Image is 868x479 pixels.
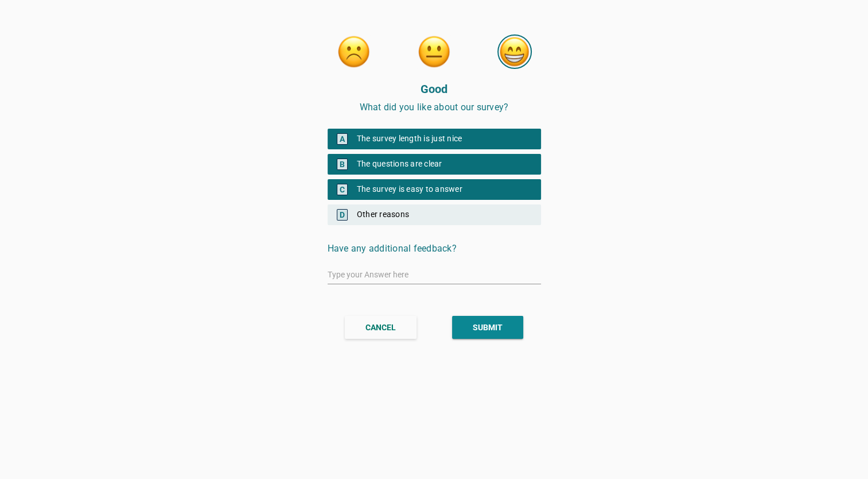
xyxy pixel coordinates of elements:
strong: Good [421,82,448,96]
div: SUBMIT [473,322,503,334]
span: C [337,184,348,195]
span: What did you like about our survey? [360,102,509,113]
div: The questions are clear [328,154,541,175]
span: Have any additional feedback? [328,243,457,254]
span: D [337,209,348,221]
span: A [337,133,348,145]
div: The survey length is just nice [328,129,541,149]
input: Type your Answer here [328,265,541,284]
div: CANCEL [365,322,396,334]
button: CANCEL [345,316,417,339]
div: The survey is easy to answer [328,179,541,200]
span: B [337,159,348,170]
button: SUBMIT [452,316,523,339]
div: Other reasons [328,204,541,225]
